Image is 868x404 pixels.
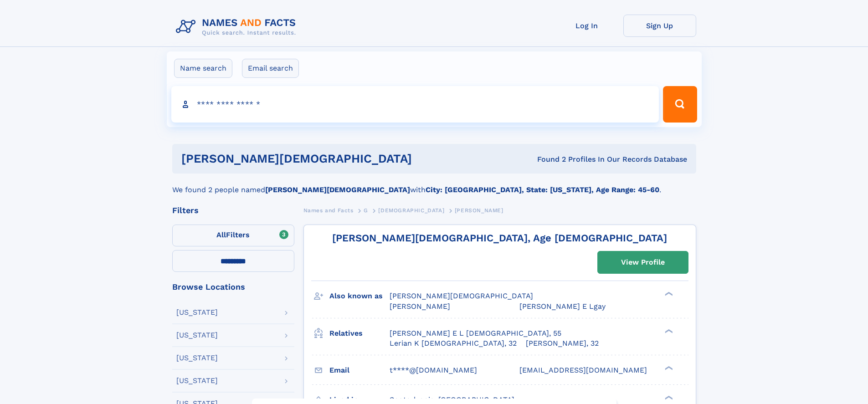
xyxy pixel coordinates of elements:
h3: Email [329,363,390,378]
span: All [216,230,226,239]
span: G [364,207,368,214]
label: Filters [172,225,294,246]
span: [EMAIL_ADDRESS][DOMAIN_NAME] [519,366,647,374]
div: ❯ [663,394,673,400]
span: [PERSON_NAME][DEMOGRAPHIC_DATA] [390,291,533,300]
div: [US_STATE] [176,377,218,384]
h3: Also known as [329,288,390,304]
label: Email search [242,59,299,78]
label: Name search [174,59,232,78]
div: ❯ [663,328,673,334]
a: Names and Facts [303,205,354,216]
span: [PERSON_NAME] E Lgay [519,302,606,311]
a: [PERSON_NAME] E L [DEMOGRAPHIC_DATA], 55 [390,328,561,338]
div: ❯ [663,365,673,371]
div: We found 2 people named with . [172,174,696,195]
a: Log In [550,15,623,37]
button: Search Button [663,86,697,123]
a: G [364,205,368,216]
div: Filters [172,206,294,215]
span: [PERSON_NAME] [390,302,450,311]
a: [PERSON_NAME][DEMOGRAPHIC_DATA], Age [DEMOGRAPHIC_DATA] [332,232,667,244]
div: [US_STATE] [176,332,218,339]
div: Found 2 Profiles In Our Records Database [474,154,687,164]
div: View Profile [621,252,665,273]
a: [PERSON_NAME], 32 [526,338,599,348]
div: ❯ [663,291,673,297]
a: View Profile [598,251,688,273]
h1: [PERSON_NAME][DEMOGRAPHIC_DATA] [181,153,475,164]
b: City: [GEOGRAPHIC_DATA], State: [US_STATE], Age Range: 45-60 [426,185,659,194]
img: Logo Names and Facts [172,15,303,39]
span: [PERSON_NAME] [455,207,503,214]
a: [DEMOGRAPHIC_DATA] [378,205,444,216]
div: [US_STATE] [176,354,218,362]
div: [US_STATE] [176,309,218,316]
b: [PERSON_NAME][DEMOGRAPHIC_DATA] [265,185,410,194]
span: Spotsylvania, [GEOGRAPHIC_DATA] [390,395,514,404]
a: Lerian K [DEMOGRAPHIC_DATA], 32 [390,338,517,348]
h3: Relatives [329,326,390,341]
div: Browse Locations [172,283,294,291]
a: Sign Up [623,15,696,37]
span: [DEMOGRAPHIC_DATA] [378,207,444,214]
input: search input [171,86,659,123]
